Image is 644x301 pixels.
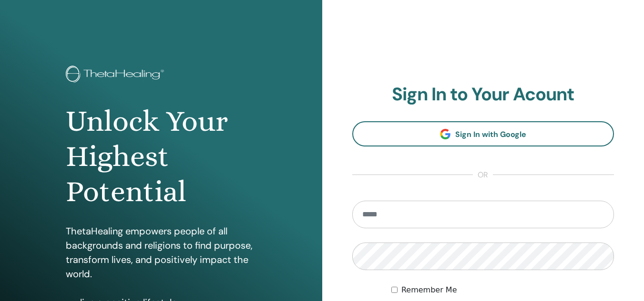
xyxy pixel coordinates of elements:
span: Sign In with Google [455,129,526,139]
p: ThetaHealing empowers people of all backgrounds and religions to find purpose, transform lives, a... [66,224,256,281]
div: Keep me authenticated indefinitely or until I manually logout [391,284,614,296]
a: Sign In with Google [352,121,614,146]
h2: Sign In to Your Acount [352,84,614,106]
label: Remember Me [401,284,457,296]
span: or [473,169,493,181]
h1: Unlock Your Highest Potential [66,104,256,210]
